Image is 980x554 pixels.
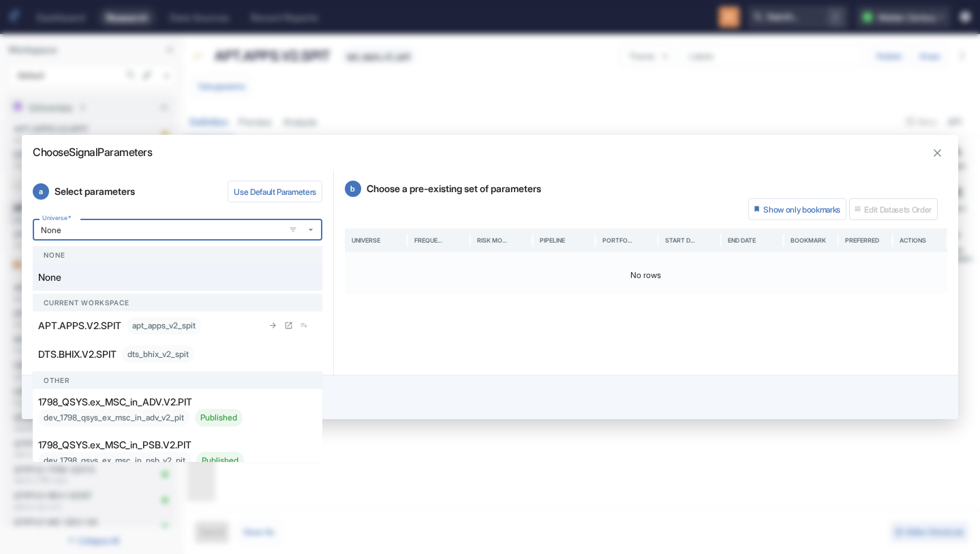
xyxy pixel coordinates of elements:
button: Sort [566,232,582,248]
div: Risk Model [477,236,509,244]
label: Universe [42,213,72,222]
div: Start Date [665,236,697,244]
div: Actions [900,236,926,244]
button: Sort [698,232,714,248]
p: 1798_QSYS.ex_MSC_in_PSB.V2.PIT [38,437,192,452]
button: Sort [756,232,773,248]
span: a [33,183,49,200]
div: None [33,246,322,264]
div: End Date [728,236,756,244]
span: b [345,181,361,197]
div: No rows [345,253,947,298]
button: Show only bookmarks [748,198,846,220]
p: APT.APPS.V2.SPIT [38,318,121,333]
div: Portfolio Pipeline [602,236,634,244]
p: DTS.BHIX.V2.SPIT [38,347,117,361]
button: open filters [286,222,301,238]
button: Open in new tab [281,318,296,333]
button: Open [265,318,281,333]
button: Sort [635,232,652,248]
h2: Choose Signal Parameters [22,135,958,159]
button: Sort [510,232,526,248]
div: Frequency [414,236,446,244]
div: Other [33,371,322,389]
p: 1798_QSYS.ex_MSC_in_ADV.V2.PIT [38,395,192,409]
div: Current workspace [33,294,322,311]
div: Bookmark [791,236,826,244]
div: Preferred [845,236,879,244]
div: Universe [352,236,380,244]
button: Sort [381,232,397,248]
p: Select parameters [33,181,228,202]
p: None [38,270,61,284]
p: Choose a pre-existing set of parameters [345,181,947,197]
button: Use Default Parameters [228,181,322,202]
button: Sort [447,232,463,248]
div: Pipeline [540,236,565,244]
